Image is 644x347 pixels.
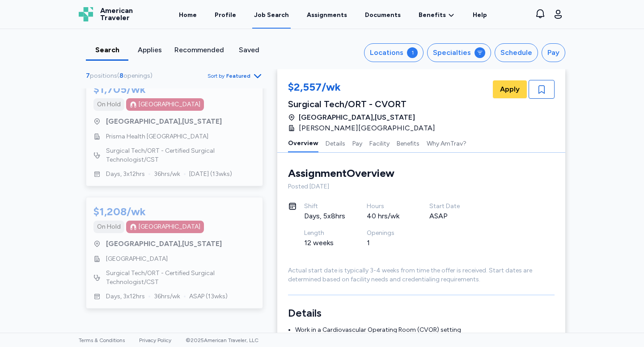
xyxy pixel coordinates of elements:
[364,43,424,62] button: Locations1
[154,170,180,179] span: 36 hrs/wk
[189,292,228,301] span: ASAP ( 13 wks)
[119,72,123,79] span: 8
[427,134,466,152] button: Why AmTrav?
[93,205,146,219] div: $1,208/wk
[254,11,289,20] div: Job Search
[495,43,538,62] button: Schedule
[367,229,408,238] div: Openings
[252,1,291,29] a: Job Search
[106,116,222,127] span: [GEOGRAPHIC_DATA] , [US_STATE]
[542,43,565,62] button: Pay
[139,337,171,343] a: Privacy Policy
[288,134,318,152] button: Overview
[288,182,555,191] div: Posted [DATE]
[288,80,441,96] div: $2,557/wk
[208,72,225,79] span: Sort by
[79,7,93,21] img: Logo
[89,45,125,55] div: Search
[189,170,232,179] span: [DATE] ( 13 wks)
[433,47,471,58] div: Specialties
[429,202,470,211] div: Start Date
[397,134,419,152] button: Benefits
[299,123,435,134] span: [PERSON_NAME][GEOGRAPHIC_DATA]
[500,47,532,58] div: Schedule
[304,202,345,211] div: Shift
[407,47,418,58] div: 1
[295,326,555,334] li: Work in a Cardiovascular Operating Room (CVOR) setting
[326,134,345,152] button: Details
[100,7,133,21] span: American Traveler
[304,238,345,248] div: 12 weeks
[106,146,255,164] span: Surgical Tech/ORT - Certified Surgical Technologist/CST
[106,238,222,249] span: [GEOGRAPHIC_DATA] , [US_STATE]
[419,11,446,20] span: Benefits
[90,72,117,79] span: positions
[139,100,200,109] div: [GEOGRAPHIC_DATA]
[288,98,441,110] div: Surgical Tech/ORT - CVORT
[97,100,121,109] div: On Hold
[79,337,125,343] a: Terms & Conditions
[86,72,90,79] span: 7
[288,166,394,180] div: Assignment Overview
[493,80,527,98] button: Apply
[367,211,408,222] div: 40 hrs/wk
[419,11,455,20] a: Benefits
[547,47,559,58] div: Pay
[352,134,362,152] button: Pay
[226,72,250,79] span: Featured
[369,134,390,152] button: Facility
[288,306,555,320] h3: Details
[93,82,146,96] div: $1,705/wk
[304,229,345,238] div: Length
[186,337,258,343] span: © 2025 American Traveler, LLC
[154,292,180,301] span: 36 hrs/wk
[370,47,403,58] div: Locations
[429,211,470,222] div: ASAP
[106,170,145,179] span: Days, 3x12hrs
[231,45,267,55] div: Saved
[132,45,167,55] div: Applies
[299,112,415,123] span: [GEOGRAPHIC_DATA] , [US_STATE]
[174,45,224,55] div: Recommended
[106,132,208,141] span: Prisma Health [GEOGRAPHIC_DATA]
[106,292,145,301] span: Days, 3x12hrs
[123,72,150,79] span: openings
[208,71,263,81] button: Sort byFeatured
[106,269,255,287] span: Surgical Tech/ORT - Certified Surgical Technologist/CST
[86,71,156,80] div: ( )
[500,84,520,95] span: Apply
[139,222,200,231] div: [GEOGRAPHIC_DATA]
[304,211,345,222] div: Days, 5x8hrs
[367,238,408,248] div: 1
[106,255,168,263] span: [GEOGRAPHIC_DATA]
[427,43,491,62] button: Specialties
[367,202,408,211] div: Hours
[97,222,121,231] div: On Hold
[288,266,555,284] div: Actual start date is typically 3-4 weeks from time the offer is received. Start dates are determi...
